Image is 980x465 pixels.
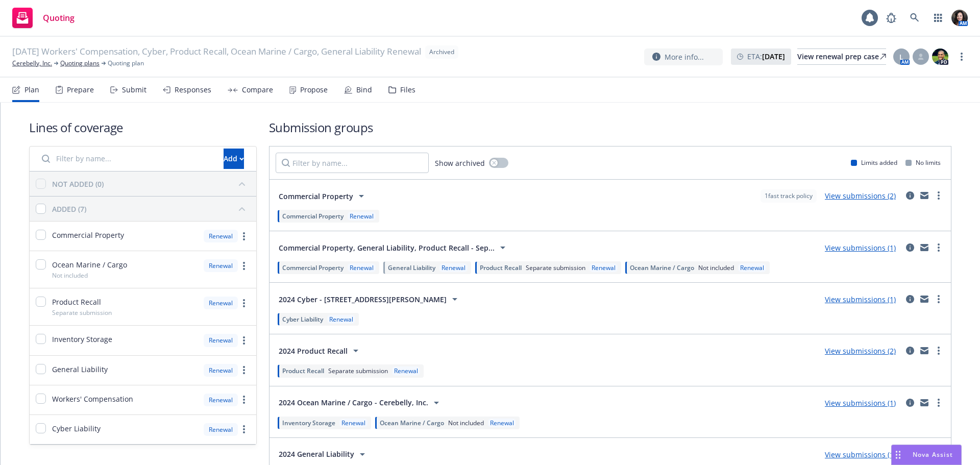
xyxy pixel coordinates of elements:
[8,4,79,32] a: Quoting
[67,86,94,94] div: Prepare
[392,366,420,375] div: Renewal
[52,297,101,307] span: Product Recall
[928,8,948,28] a: Switch app
[630,263,694,272] span: Ocean Marine / Cargo
[224,149,244,169] button: Add
[276,393,446,413] button: 2024 Ocean Marine / Cargo - Cerebelly, Inc.
[904,8,925,28] a: Search
[52,204,86,214] div: ADDED (7)
[435,158,485,168] span: Show archived
[825,398,896,408] a: View submissions (1)
[933,293,945,305] a: more
[904,189,916,202] a: circleInformation
[480,263,522,272] span: Product Recall
[204,334,238,347] div: Renewal
[918,189,930,202] a: mail
[851,158,897,167] div: Limits added
[12,59,52,68] a: Cerebelly, Inc.
[238,394,250,406] a: more
[204,259,238,272] div: Renewal
[52,230,124,240] span: Commercial Property
[238,230,250,242] a: more
[276,186,371,206] button: Commercial Property
[891,445,962,465] button: Nova Assist
[955,51,968,63] a: more
[282,315,323,324] span: Cyber Liability
[279,242,495,253] span: Commercial Property, General Liability, Product Recall - Sep...
[905,158,941,167] div: No limits
[204,364,238,377] div: Renewal
[348,212,376,221] div: Renewal
[122,86,146,94] div: Submit
[380,419,444,427] span: Ocean Marine / Cargo
[488,419,516,427] div: Renewal
[933,241,945,254] a: more
[590,263,618,272] div: Renewal
[282,419,335,427] span: Inventory Storage
[913,450,953,459] span: Nova Assist
[327,315,355,324] div: Renewal
[951,10,968,26] img: photo
[175,86,211,94] div: Responses
[339,419,367,427] div: Renewal
[12,45,421,59] span: [DATE] Workers' Compensation, Cyber, Product Recall, Ocean Marine / Cargo, General Liability Renewal
[282,263,344,272] span: Commercial Property
[279,191,353,202] span: Commercial Property
[276,340,365,361] button: 2024 Product Recall
[738,263,766,272] div: Renewal
[932,48,948,65] img: photo
[698,263,734,272] span: Not included
[204,230,238,242] div: Renewal
[52,423,101,434] span: Cyber Liability
[279,346,348,356] span: 2024 Product Recall
[282,366,324,375] span: Product Recall
[52,308,112,317] span: Separate submission
[300,86,328,94] div: Propose
[933,397,945,409] a: more
[238,334,250,347] a: more
[762,52,785,61] strong: [DATE]
[825,346,896,356] a: View submissions (2)
[388,263,435,272] span: General Liability
[238,260,250,272] a: more
[429,47,454,57] span: Archived
[52,271,88,280] span: Not included
[797,48,886,65] a: View renewal prep case
[52,201,250,217] button: ADDED (7)
[825,191,896,201] a: View submissions (2)
[269,119,951,136] h1: Submission groups
[747,51,785,62] span: ETA :
[108,59,144,68] span: Quoting plan
[825,243,896,253] a: View submissions (1)
[904,397,916,409] a: circleInformation
[765,191,813,201] span: 1 fast track policy
[825,450,896,459] a: View submissions (1)
[52,334,112,345] span: Inventory Storage
[24,86,39,94] div: Plan
[282,212,344,221] span: Commercial Property
[279,294,447,305] span: 2024 Cyber - [STREET_ADDRESS][PERSON_NAME]
[904,241,916,254] a: circleInformation
[52,179,104,189] div: NOT ADDED (0)
[933,189,945,202] a: more
[279,397,428,408] span: 2024 Ocean Marine / Cargo - Cerebelly, Inc.
[238,423,250,435] a: more
[276,153,429,173] input: Filter by name...
[60,59,100,68] a: Quoting plans
[348,263,376,272] div: Renewal
[276,289,464,309] button: 2024 Cyber - [STREET_ADDRESS][PERSON_NAME]
[904,345,916,357] a: circleInformation
[526,263,585,272] span: Separate submission
[644,48,723,65] button: More info...
[881,8,901,28] a: Report a Bug
[439,263,468,272] div: Renewal
[276,237,512,258] button: Commercial Property, General Liability, Product Recall - Sep...
[918,241,930,254] a: mail
[918,345,930,357] a: mail
[224,149,244,168] div: Add
[52,176,250,192] button: NOT ADDED (0)
[665,52,704,62] span: More info...
[242,86,273,94] div: Compare
[400,86,415,94] div: Files
[899,52,903,62] span: L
